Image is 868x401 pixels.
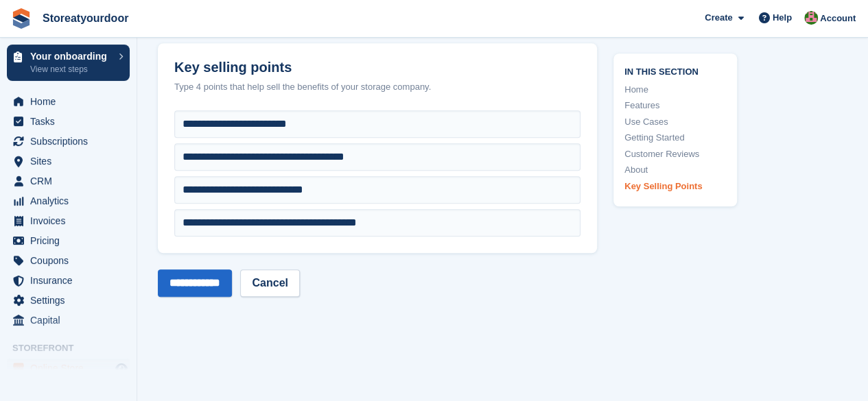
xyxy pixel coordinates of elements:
span: In this section [624,64,726,77]
a: Getting Started [624,131,726,145]
a: menu [7,291,130,310]
span: Home [30,92,113,111]
a: menu [7,231,130,250]
span: Analytics [30,191,113,210]
a: menu [7,132,130,151]
img: stora-icon-8386f47178a22dfd0bd8f6a31ec36ba5ce8667c1dd55bd0f319d3a0aa187defe.svg [11,8,32,29]
a: menu [7,191,130,210]
a: menu [7,112,130,131]
a: Key Selling Points [624,180,726,193]
span: Coupons [30,251,113,270]
a: Customer Reviews [624,147,726,161]
div: Type 4 points that help sell the benefits of your storage company. [174,80,580,94]
a: About [624,163,726,177]
a: menu [7,359,130,378]
a: Storeatyourdoor [37,7,134,29]
a: Features [624,99,726,112]
a: menu [7,211,130,230]
span: Account [820,12,856,25]
a: menu [7,92,130,111]
span: Storefront [12,341,137,355]
span: Subscriptions [30,132,113,151]
img: David Griffith-Owen [804,11,818,25]
a: Use Cases [624,115,726,129]
span: Create [705,11,732,25]
span: Pricing [30,231,113,250]
a: menu [7,151,130,171]
span: CRM [30,171,113,191]
a: Home [624,83,726,97]
a: Cancel [240,269,299,297]
span: Invoices [30,211,113,230]
a: Preview store [113,360,130,376]
p: View next steps [30,63,112,75]
a: menu [7,171,130,191]
span: Settings [30,291,113,310]
span: Capital [30,311,113,330]
span: Insurance [30,271,113,290]
span: Sites [30,151,113,171]
a: menu [7,251,130,270]
p: Your onboarding [30,51,112,61]
a: Your onboarding View next steps [7,45,130,81]
span: Tasks [30,112,113,131]
a: menu [7,311,130,330]
span: Help [773,11,792,25]
h2: Key selling points [174,60,580,75]
span: Online Store [30,359,113,378]
a: menu [7,271,130,290]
